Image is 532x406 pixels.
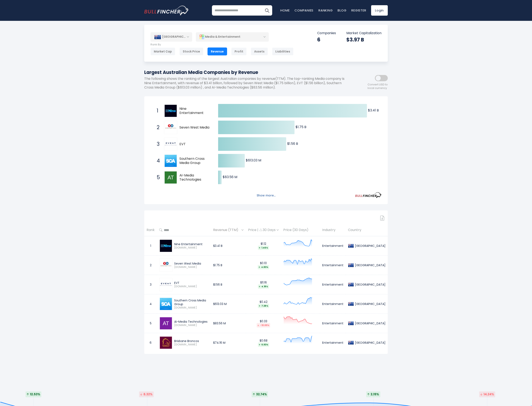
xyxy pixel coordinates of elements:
[320,275,346,294] td: Entertainment
[317,31,336,35] p: Companies
[258,246,269,250] div: 1.46%
[223,175,237,179] text: $83.56 M
[144,6,189,15] a: Go to homepage
[320,256,346,275] td: Entertainment
[150,47,175,55] div: Market Cap
[248,281,279,289] div: $11.16
[174,262,209,265] div: Seven West Media
[318,8,333,12] a: Ranking
[179,125,211,130] span: Seven West Media
[160,259,172,271] img: SWM.AX.png
[211,256,246,275] td: $1.75 B
[354,263,385,267] div: [GEOGRAPHIC_DATA]
[248,319,279,327] div: $0.33
[211,236,246,256] td: $3.41 B
[174,242,209,246] div: Nine Entertainment
[144,256,157,275] td: 2
[248,339,279,347] div: $0.68
[258,304,269,308] div: 7.38%
[155,107,159,114] span: 1
[174,299,209,306] div: Southern Cross Media Group
[150,43,293,46] p: Rank By
[213,227,240,233] span: Revenue (TTM)
[258,342,269,347] div: 6.93%
[160,283,172,286] img: EVT.AX.png
[144,77,350,90] p: The following shows the ranking of the largest Australian companies by revenue(TTM). The top-rank...
[354,302,385,306] div: [GEOGRAPHIC_DATA]
[320,236,346,256] td: Entertainment
[174,265,209,269] span: [DOMAIN_NAME]
[150,32,192,41] div: [GEOGRAPHIC_DATA]
[208,47,227,55] div: Revenue
[254,192,278,199] button: Show more...
[155,141,159,148] span: 3
[165,155,177,167] img: Southern Cross Media Group
[174,306,209,310] span: [DOMAIN_NAME]
[248,261,279,269] div: $0.10
[174,285,209,288] span: [DOMAIN_NAME]
[346,31,382,35] p: Market Capitalization
[320,314,346,333] td: Entertainment
[287,141,298,146] text: $1.56 B
[320,294,346,314] td: Entertainment
[248,300,279,308] div: $0.42
[354,244,385,248] div: [GEOGRAPHIC_DATA]
[144,333,157,352] td: 6
[144,294,157,314] td: 4
[248,228,279,232] div: Price | 30 Days
[144,236,157,256] td: 1
[354,341,385,345] div: [GEOGRAPHIC_DATA]
[211,314,246,333] td: $83.56 M
[371,5,388,16] a: Login
[231,47,247,55] div: Profit
[257,323,270,327] div: -10.00%
[174,339,209,343] div: Brisbane Broncos
[144,275,157,294] td: 3
[320,333,346,352] td: Entertainment
[354,321,385,325] div: [GEOGRAPHIC_DATA]
[179,173,211,182] span: Ai-Media Technologies
[155,174,159,181] span: 5
[160,240,172,252] img: NEC.AX.png
[179,107,211,115] span: Nine Entertainment
[155,157,159,164] span: 4
[262,5,272,16] button: Search
[338,8,346,12] a: Blog
[144,69,350,76] h1: Largest Australian Media Companies by Revenue
[346,36,382,43] div: $3.97 B
[179,157,211,165] span: Southern Cross Media Group
[354,283,385,286] div: [GEOGRAPHIC_DATA]
[246,158,261,163] text: $613.03 M
[160,337,172,349] img: BBL.AX.png
[165,171,177,184] img: Ai-Media Technologies
[251,47,268,55] div: Assets
[248,242,279,250] div: $1.12
[160,298,172,310] img: SXL.AX.png
[258,284,269,289] div: 4.18%
[155,124,159,131] span: 2
[280,8,290,12] a: Home
[174,320,209,324] div: Ai-Media Technologies
[296,125,306,129] text: $1.75 B
[368,108,379,113] text: $3.41 B
[368,83,388,90] span: Convert USD to local currency
[320,224,346,236] th: Industry
[179,47,203,55] div: Stock Price
[196,32,269,42] div: Media & Entertainment
[211,275,246,294] td: $1.56 B
[258,265,269,269] div: 4.83%
[211,294,246,314] td: $613.03 M
[281,224,320,236] th: Price (30 Days)
[351,8,366,12] a: Register
[179,142,211,146] span: EVT
[211,333,246,352] td: $74.16 M
[144,314,157,333] td: 5
[174,281,209,285] div: EVT
[174,324,209,327] span: [DOMAIN_NAME]
[165,105,177,117] img: Nine Entertainment
[272,47,293,55] div: Liabilities
[165,121,177,134] img: Seven West Media
[144,224,157,236] th: Rank
[165,142,177,146] img: EVT
[295,8,313,12] a: Companies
